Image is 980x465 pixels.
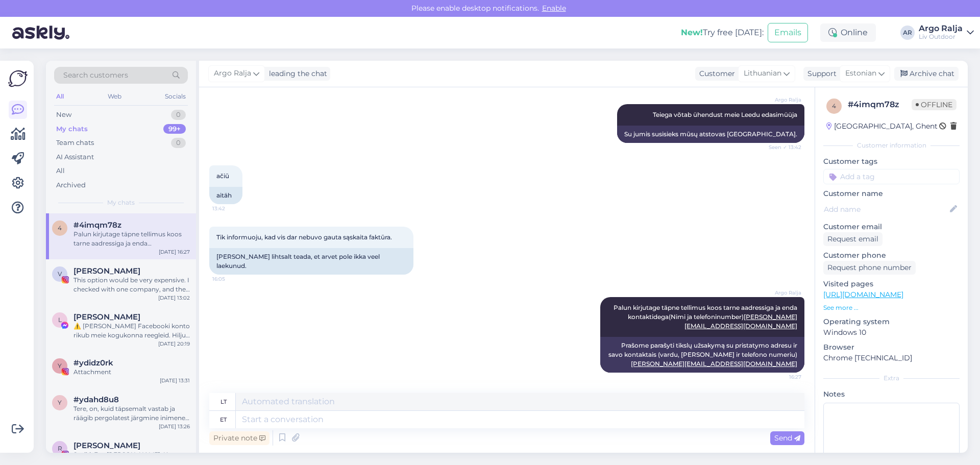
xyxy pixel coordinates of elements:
[912,99,957,110] span: Offline
[58,224,62,232] span: 4
[900,26,915,40] div: AR
[823,261,916,275] div: Request phone number
[73,368,190,377] div: Attachment
[919,33,963,41] div: Liv Outdoor
[158,340,190,348] div: [DATE] 20:19
[214,68,251,79] span: Argo Ralja
[73,276,190,294] div: This option would be very expensive. I checked with one company, and they quoted 10,000. That is ...
[539,4,569,13] span: Enable
[823,169,960,184] input: Add a tag
[695,68,735,79] div: Customer
[216,233,392,241] span: Tik informuoju, kad vis dar nebuvo gauta sąskaita faktūra.
[58,362,62,370] span: y
[73,441,140,450] span: Raimonda Žemelė
[73,358,113,368] span: #ydidz0rk
[209,248,413,275] div: [PERSON_NAME] lihtsalt teada, et arvet pole ikka veel laekunud.
[763,289,801,297] span: Argo Ralja
[212,205,251,212] span: 13:42
[73,404,190,423] div: Tere, on, kuid täpsemalt vastab ja räägib pergolatest järgmine inimene, kirjutage palun e-mail: [...
[159,423,190,430] div: [DATE] 13:26
[823,353,960,363] p: Chrome [TECHNICAL_ID]
[919,25,974,41] a: Argo RaljaLiv Outdoor
[919,25,963,33] div: Argo Ralja
[160,377,190,384] div: [DATE] 13:31
[826,121,938,132] div: [GEOGRAPHIC_DATA], Ghent
[823,156,960,167] p: Customer tags
[73,230,190,248] div: Palun kirjutage täpne tellimus koos tarne aadressiga ja enda kontaktidega([PERSON_NAME] ja telefo...
[56,152,94,162] div: AI Assistant
[600,337,804,373] div: Prašome parašyti tikslų užsakymą su pristatymo adresu ir savo kontaktais (vardu, [PERSON_NAME] ir...
[803,68,837,79] div: Support
[212,275,251,283] span: 16:05
[768,23,808,42] button: Emails
[73,266,140,276] span: Viktoria
[823,303,960,312] p: See more ...
[823,316,960,327] p: Operating system
[58,270,62,278] span: V
[681,27,764,39] div: Try free [DATE]:
[774,433,800,443] span: Send
[823,188,960,199] p: Customer name
[681,28,703,37] b: New!
[653,111,797,118] span: Teiega võtab ühendust meie Leedu edasimüüja
[631,360,797,368] a: [PERSON_NAME][EMAIL_ADDRESS][DOMAIN_NAME]
[163,90,188,103] div: Socials
[823,374,960,383] div: Extra
[58,445,62,452] span: R
[614,304,799,330] span: Palun kirjutage täpne tellimus koos tarne aadressiga ja enda kontaktidega(Nimi ja telefoninumber)
[824,204,948,215] input: Add name
[171,110,186,120] div: 0
[744,68,781,79] span: Lithuanian
[171,138,186,148] div: 0
[56,138,94,148] div: Team chats
[823,279,960,289] p: Visited pages
[56,124,88,134] div: My chats
[820,23,876,42] div: Online
[894,67,959,81] div: Archive chat
[73,312,140,322] span: Lee Ann Fielies
[823,290,903,299] a: [URL][DOMAIN_NAME]
[823,389,960,400] p: Notes
[73,322,190,340] div: ⚠️ [PERSON_NAME] Facebooki konto rikub meie kogukonna reegleid. Hiljuti on meie süsteem saanud ka...
[58,316,62,324] span: L
[158,294,190,302] div: [DATE] 13:02
[106,90,124,103] div: Web
[763,96,801,104] span: Argo Ralja
[823,222,960,232] p: Customer email
[220,393,227,410] div: lt
[58,399,62,406] span: y
[159,248,190,256] div: [DATE] 16:27
[8,69,28,88] img: Askly Logo
[763,373,801,381] span: 16:27
[220,411,227,428] div: et
[823,141,960,150] div: Customer information
[54,90,66,103] div: All
[832,102,836,110] span: 4
[823,250,960,261] p: Customer phone
[823,232,883,246] div: Request email
[63,70,128,81] span: Search customers
[265,68,327,79] div: leading the chat
[56,166,65,176] div: All
[107,198,135,207] span: My chats
[617,126,804,143] div: Su jumis susisieks mūsų atstovas [GEOGRAPHIC_DATA].
[848,99,912,111] div: # 4imqm78z
[763,143,801,151] span: Seen ✓ 13:42
[209,431,269,445] div: Private note
[823,327,960,338] p: Windows 10
[209,187,242,204] div: aitäh
[73,221,121,230] span: #4imqm78z
[216,172,229,180] span: ačiū
[56,180,86,190] div: Archived
[73,395,119,404] span: #ydahd8u8
[823,342,960,353] p: Browser
[845,68,876,79] span: Estonian
[56,110,71,120] div: New
[163,124,186,134] div: 99+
